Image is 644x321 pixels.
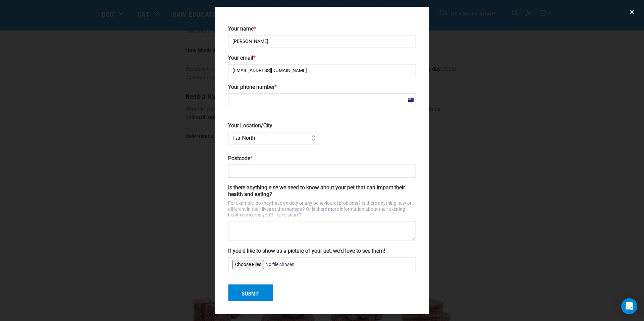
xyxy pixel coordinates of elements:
label: Your Location/City [228,122,319,129]
div: Open Intercom Messenger [621,298,637,314]
button: close [627,7,637,17]
label: Your email [228,55,416,61]
button: Submit [228,284,273,302]
label: Your phone number [228,84,416,90]
label: Is there anything else we need to know about your pet that can impact their health and eating? [228,184,416,198]
label: If you'd like to show us a picture of your pet, we'd love to see them! [228,248,416,254]
label: Postcode [228,155,416,162]
label: Your name [228,25,416,32]
div: New Zealand: +64 [406,93,416,106]
p: For example, do they have anxiety or any behavioural problems? Is there anything new or different... [228,200,416,218]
